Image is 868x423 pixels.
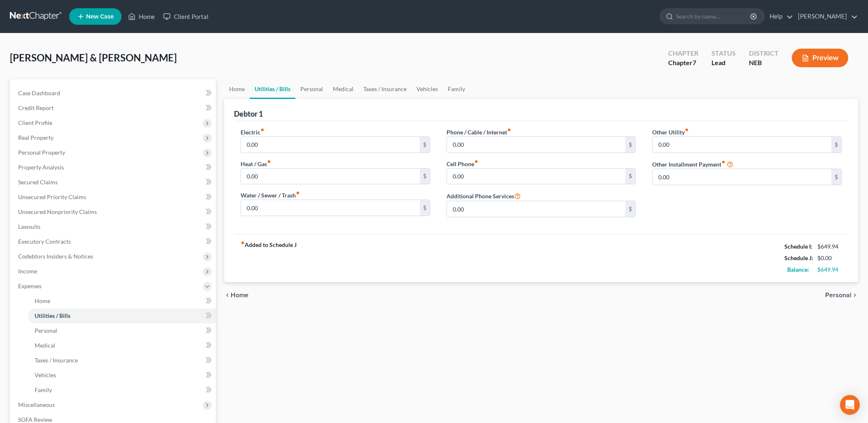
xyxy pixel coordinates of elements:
[124,9,159,24] a: Home
[18,164,64,171] span: Property Analysis
[18,238,71,245] span: Executory Contracts
[653,137,831,153] input: --
[625,201,635,217] div: $
[18,104,54,111] span: Credit Report
[817,254,842,262] div: $0.00
[241,169,420,184] input: --
[35,357,78,364] span: Taxes / Insurance
[721,160,725,164] i: fiber_manual_record
[685,128,689,132] i: fiber_manual_record
[224,79,250,99] a: Home
[817,242,842,251] div: $649.94
[18,134,54,141] span: Real Property
[447,160,478,168] label: Cell Phone
[18,179,58,186] span: Secured Claims
[18,253,93,260] span: Codebtors Insiders & Notices
[224,292,248,298] button: chevron_left Home
[28,353,216,368] a: Taxes / Insurance
[35,371,56,378] span: Vehicles
[831,137,841,153] div: $
[412,79,443,99] a: Vehicles
[625,169,635,184] div: $
[12,219,216,234] a: Lawsuits
[825,292,852,298] span: Personal
[250,79,295,99] a: Utilities / Bills
[35,327,57,334] span: Personal
[443,79,470,99] a: Family
[12,175,216,190] a: Secured Claims
[784,254,813,261] strong: Schedule J:
[625,137,635,153] div: $
[749,49,779,58] div: District
[241,241,245,245] i: fiber_manual_record
[447,169,626,184] input: --
[668,58,698,68] div: Chapter
[28,323,216,338] a: Personal
[792,49,848,67] button: Preview
[241,191,300,200] label: Water / Sewer / Trash
[474,160,478,164] i: fiber_manual_record
[28,294,216,308] a: Home
[328,79,358,99] a: Medical
[711,49,736,58] div: Status
[447,201,626,217] input: --
[831,169,841,185] div: $
[28,338,216,353] a: Medical
[86,14,114,20] span: New Case
[784,243,812,250] strong: Schedule I:
[711,58,736,68] div: Lead
[447,128,511,136] label: Phone / Cable / Internet
[653,169,831,185] input: --
[420,200,430,216] div: $
[693,59,696,66] span: 7
[18,268,37,275] span: Income
[652,160,725,169] label: Other Installment Payment
[12,204,216,219] a: Unsecured Nonpriority Claims
[852,292,858,298] i: chevron_right
[12,86,216,101] a: Case Dashboard
[749,58,779,68] div: NEB
[18,282,42,289] span: Expenses
[447,137,626,153] input: --
[12,234,216,249] a: Executory Contracts
[28,368,216,383] a: Vehicles
[668,49,698,58] div: Chapter
[224,292,231,298] i: chevron_left
[358,79,412,99] a: Taxes / Insurance
[676,9,751,24] input: Search by name...
[825,292,858,298] button: Personal chevron_right
[787,266,809,273] strong: Balance:
[35,297,50,304] span: Home
[159,9,213,24] a: Client Portal
[507,128,511,132] i: fiber_manual_record
[296,191,300,195] i: fiber_manual_record
[18,223,40,230] span: Lawsuits
[10,52,177,63] span: [PERSON_NAME] & [PERSON_NAME]
[234,109,263,119] div: Debtor 1
[35,386,52,393] span: Family
[12,160,216,175] a: Property Analysis
[295,79,328,99] a: Personal
[241,160,271,168] label: Heat / Gas
[231,292,248,298] span: Home
[260,128,264,132] i: fiber_manual_record
[18,149,65,156] span: Personal Property
[817,266,842,274] div: $649.94
[765,9,793,24] a: Help
[18,193,86,200] span: Unsecured Priority Claims
[18,416,52,423] span: SOFA Review
[18,89,60,96] span: Case Dashboard
[241,137,420,153] input: --
[12,101,216,115] a: Credit Report
[18,401,55,408] span: Miscellaneous
[241,241,297,275] strong: Added to Schedule J
[241,128,264,136] label: Electric
[18,119,52,126] span: Client Profile
[447,191,521,201] label: Additional Phone Services
[241,200,420,216] input: --
[18,208,97,215] span: Unsecured Nonpriority Claims
[35,342,55,349] span: Medical
[840,395,860,415] div: Open Intercom Messenger
[794,9,858,24] a: [PERSON_NAME]
[12,190,216,204] a: Unsecured Priority Claims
